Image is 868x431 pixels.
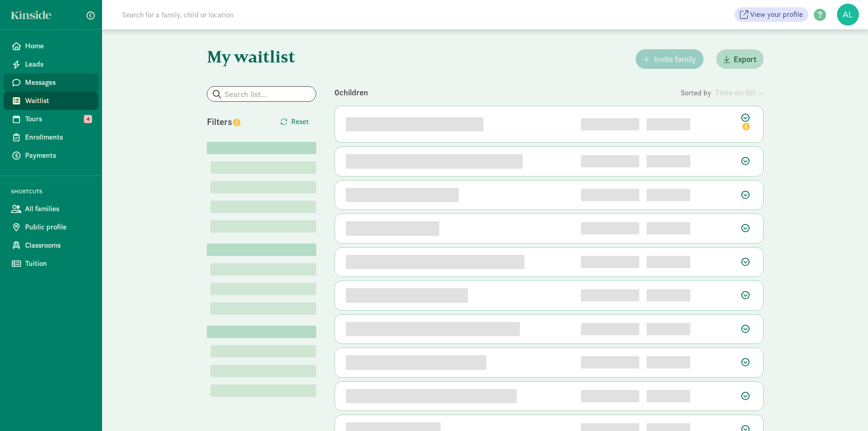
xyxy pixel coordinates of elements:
input: Search list... [207,87,316,101]
button: Export [716,49,764,69]
div: 8 [581,356,639,369]
a: Tours 4 [4,110,98,128]
div: [object Object] [647,256,690,268]
span: 4 [84,115,92,123]
span: Public profile [25,222,91,233]
a: Enrollments [4,128,98,146]
div: 5 [581,256,639,268]
div: [object Object] [647,390,690,402]
label: Lorem (1) [211,201,214,212]
a: Messages [4,73,98,92]
span: Waitlist [25,95,91,106]
span: Payments [25,150,91,161]
span: Tours [25,114,91,125]
button: Invite family [636,49,704,69]
span: Enrollments [25,132,91,143]
a: Leads [4,55,98,73]
div: [object Object] [647,356,690,369]
div: 1 [581,118,639,130]
div: [object Object] [647,118,690,130]
div: [object Object] [647,155,690,167]
label: Lorem (1) [211,365,214,376]
span: View your profile [750,9,803,20]
a: Public profile [4,218,98,236]
label: Lorem (1) [211,263,214,274]
div: 2st4xcdbbldsmncvc9z12qvez63f5 undefined [346,255,524,270]
label: Lorem (1) [211,220,214,231]
div: [object Object] [647,189,690,201]
span: Export [734,53,756,65]
div: 9 [581,390,639,402]
label: Lorem (1) [211,384,214,395]
div: wxasv4r7m3pm37mwuu undefined [346,355,486,370]
span: Leads [25,59,91,70]
a: Classrooms [4,236,98,254]
input: Search for a family, child or location [117,5,372,24]
a: Payments [4,146,98,165]
span: Messages [25,77,91,88]
div: easbdhk8bxc2syj94uhz2ng0050a undefined [346,154,523,169]
div: 3 [581,189,639,201]
div: Time on list [715,86,764,99]
div: [object Object] [647,222,690,234]
label: Lorem (1) [211,302,214,313]
a: All families [4,200,98,218]
div: Lorem [207,244,316,256]
label: Lorem (1) [211,161,214,172]
div: 4 [581,222,639,234]
a: View your profile [734,7,808,22]
div: heb8oe0x7qzrrg8od undefined [346,288,468,303]
span: Invite family [654,53,696,65]
div: Lorem [207,142,316,154]
iframe: Chat Widget [822,387,868,431]
div: Sorted by [681,86,764,99]
a: Tuition [4,254,98,273]
span: Tuition [25,258,91,269]
span: All families [25,203,91,214]
div: 2 [581,155,639,167]
h1: My waitlist [207,47,316,66]
div: 35urs5d6giethdqi undefined [346,188,459,203]
div: 7 [581,323,639,335]
div: j4dz2mwbx1wzjjzy9gfgcwll7d38 undefined [346,389,517,404]
div: Lorem [207,326,316,338]
div: 473ivmppxf5pucmizoso undefined [346,117,483,132]
div: a7d33ywc5ctpfbid8xvp4wrvkk6y undefined [346,322,520,337]
a: Waitlist [4,92,98,110]
a: Home [4,37,98,55]
div: 9a36z7hmy5 undefined [346,221,439,236]
div: Filters [207,115,262,129]
div: [object Object] [647,289,690,301]
span: Home [25,41,91,52]
div: 6 [581,289,639,301]
span: Classrooms [25,240,91,251]
label: Lorem (1) [211,181,214,192]
button: Reset [273,113,316,131]
label: Lorem (1) [211,345,214,356]
div: [object Object] [647,323,690,335]
div: 0 children [334,86,681,99]
span: Reset [291,116,309,127]
label: Lorem (1) [211,283,214,294]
